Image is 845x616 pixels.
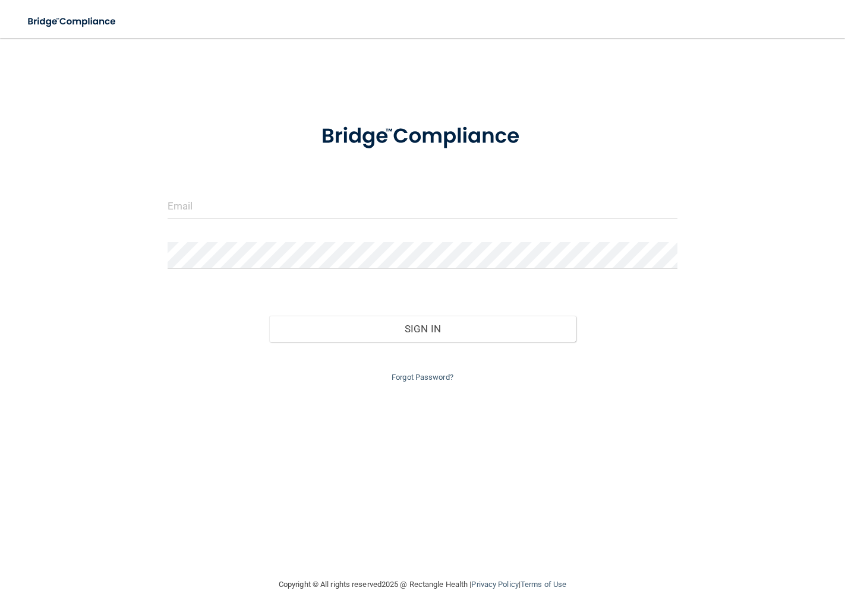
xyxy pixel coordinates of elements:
[299,109,546,164] img: bridge_compliance_login_screen.278c3ca4.svg
[392,373,453,382] a: Forgot Password?
[521,580,566,589] a: Terms of Use
[471,580,518,589] a: Privacy Policy
[168,192,678,219] input: Email
[18,9,127,34] img: bridge_compliance_login_screen.278c3ca4.svg
[269,316,575,342] button: Sign In
[206,566,639,604] div: Copyright © All rights reserved 2025 @ Rectangle Health | |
